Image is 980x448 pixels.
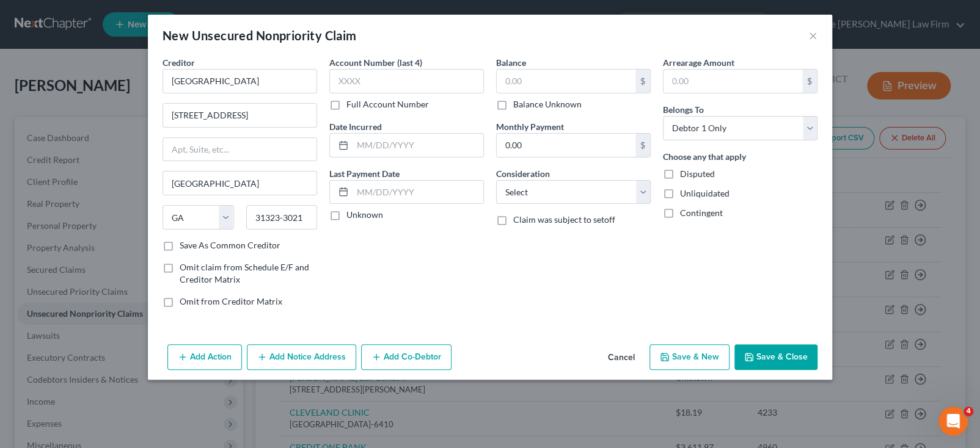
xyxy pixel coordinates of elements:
label: Consideration [496,167,550,180]
div: $ [635,70,650,93]
span: Belongs To [663,104,704,115]
input: 0.00 [497,134,635,157]
iframe: Intercom live chat [938,406,968,436]
button: Cancel [598,345,645,370]
label: Arrearage Amount [663,56,734,69]
input: Apt, Suite, etc... [163,138,316,161]
span: Creditor [163,57,195,68]
label: Last Payment Date [329,167,400,180]
div: $ [802,70,817,93]
label: Balance Unknown [513,98,582,110]
span: Omit from Creditor Matrix [180,296,282,306]
div: New Unsecured Nonpriority Claim [163,27,356,44]
input: XXXX [329,69,484,93]
label: Full Account Number [346,98,429,110]
span: Claim was subject to setoff [513,214,615,225]
input: 0.00 [497,70,635,93]
input: Search creditor by name... [163,69,317,93]
input: 0.00 [664,70,802,93]
button: Add Co-Debtor [361,344,452,370]
label: Date Incurred [329,120,382,133]
button: Add Notice Address [247,344,356,370]
input: Enter zip... [246,205,318,229]
input: MM/DD/YYYY [353,134,483,157]
label: Unknown [346,209,383,221]
button: Save & Close [734,344,817,370]
input: Enter address... [163,104,316,127]
input: MM/DD/YYYY [353,181,483,204]
label: Choose any that apply [663,150,746,163]
span: 4 [964,406,973,416]
span: Omit claim from Schedule E/F and Creditor Matrix [180,262,309,284]
button: × [809,28,817,43]
label: Balance [496,56,526,69]
label: Save As Common Creditor [180,239,280,251]
input: Enter city... [163,172,316,195]
label: Monthly Payment [496,120,564,133]
span: Unliquidated [680,188,730,198]
span: Disputed [680,168,715,179]
button: Add Action [167,344,242,370]
div: $ [635,134,650,157]
span: Contingent [680,208,723,218]
button: Save & New [649,344,730,370]
label: Account Number (last 4) [329,56,422,69]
